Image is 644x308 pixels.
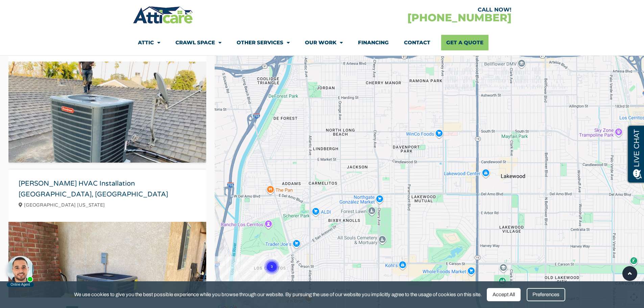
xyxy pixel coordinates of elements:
a: Attic [138,35,160,50]
a: Crawl Space [175,35,221,50]
span: Opens a chat window [17,5,54,14]
a: Financing [358,35,389,50]
a: [GEOGRAPHIC_DATA] [US_STATE] [24,202,105,208]
img: photo_2020-06-08_19-09-02.jpg [8,62,206,210]
a: [PERSON_NAME] HVAC Installation [GEOGRAPHIC_DATA], [GEOGRAPHIC_DATA] [19,180,168,198]
a: Our Work [305,35,343,50]
nav: Menu [138,35,506,50]
a: Contact [404,35,430,50]
iframe: Chat Invitation [3,254,37,288]
span: We use cookies to give you the best possible experience while you browse through our website. By ... [74,290,482,299]
div: CALL NOW! [322,7,511,13]
a: Get A Quote [441,35,488,50]
a: Other Services [237,35,290,50]
div: Accept All [487,288,521,301]
text: 3 [271,264,273,268]
div: Preferences [527,288,565,301]
gmp-advanced-marker: Cluster of 3 markers [263,250,280,268]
